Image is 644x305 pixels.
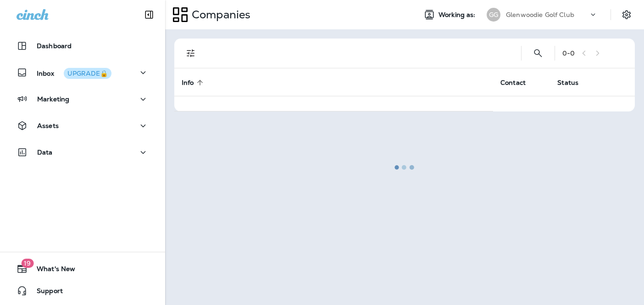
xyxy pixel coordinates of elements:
[9,282,156,300] button: Support
[188,8,250,22] p: Companies
[37,68,111,78] p: Inbox
[506,11,574,18] p: Glenwoodie Golf Club
[28,265,75,276] span: What's New
[37,42,72,50] p: Dashboard
[618,6,635,23] button: Settings
[67,70,108,77] div: UPGRADE🔒
[487,8,500,22] div: GG
[28,287,63,298] span: Support
[9,90,156,108] button: Marketing
[21,259,33,268] span: 19
[64,68,111,79] button: UPGRADE🔒
[37,95,69,103] p: Marketing
[9,143,156,161] button: Data
[37,122,59,129] p: Assets
[37,149,53,156] p: Data
[136,6,162,24] button: Collapse Sidebar
[9,116,156,135] button: Assets
[9,37,156,55] button: Dashboard
[9,63,156,82] button: InboxUPGRADE🔒
[9,260,156,278] button: 19What's New
[439,11,477,19] span: Working as:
